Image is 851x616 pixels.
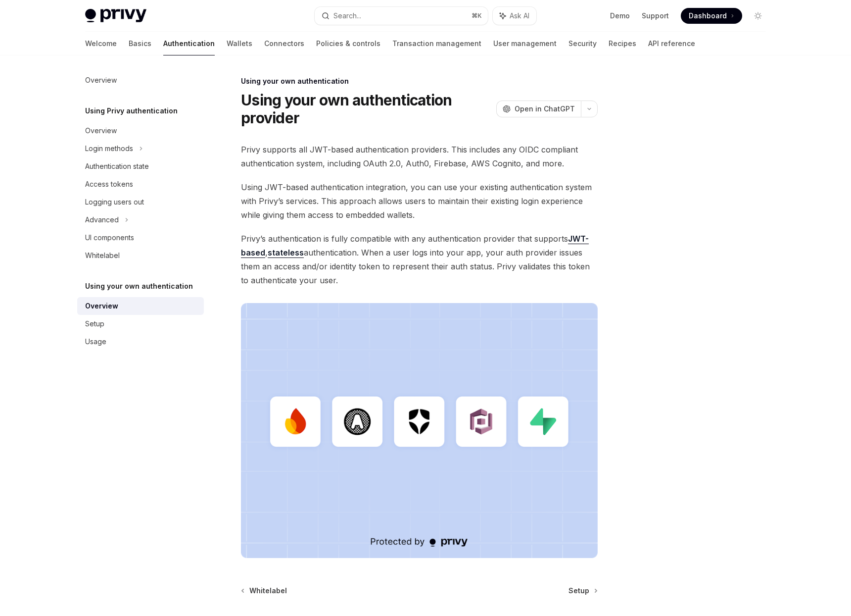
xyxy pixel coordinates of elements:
a: Basics [129,32,151,55]
a: Recipes [609,32,636,55]
div: Using your own authentication [241,76,598,86]
a: Security [568,32,597,55]
a: UI components [77,229,204,247]
div: Access tokens [85,178,133,190]
h5: Using your own authentication [85,280,193,292]
a: Setup [568,586,597,596]
span: Dashboard [689,11,727,21]
a: Policies & controls [316,32,380,55]
a: Authentication [163,32,215,55]
a: Overview [77,71,204,89]
div: Overview [85,125,117,137]
span: Ask AI [510,11,529,21]
a: Overview [77,122,204,140]
button: Search...⌘K [315,7,488,25]
button: Open in ChatGPT [496,101,581,117]
a: Overview [77,297,204,315]
a: Usage [77,333,204,351]
div: Authentication state [85,160,149,172]
div: Logging users out [85,196,144,208]
a: User management [493,32,557,55]
a: Wallets [227,32,252,55]
div: Search... [333,10,361,22]
h5: Using Privy authentication [85,105,178,117]
a: Setup [77,315,204,333]
div: Setup [85,318,104,330]
span: Using JWT-based authentication integration, you can use your existing authentication system with ... [241,180,598,222]
a: Support [642,11,669,21]
a: Whitelabel [242,586,287,596]
div: Advanced [85,214,119,226]
a: Access tokens [77,175,204,193]
span: Open in ChatGPT [515,104,575,114]
a: Demo [610,11,630,21]
div: Whitelabel [85,250,120,261]
img: JWT-based auth splash [241,303,598,558]
span: Privy supports all JWT-based authentication providers. This includes any OIDC compliant authentic... [241,143,598,170]
span: Whitelabel [249,586,287,596]
a: API reference [648,32,695,55]
span: Setup [568,586,589,596]
span: Privy’s authentication is fully compatible with any authentication provider that supports , authe... [241,232,598,287]
div: Usage [85,336,106,348]
button: Ask AI [493,7,536,25]
div: UI components [85,232,134,244]
div: Overview [85,300,118,312]
a: Connectors [264,32,304,55]
a: stateless [268,248,304,258]
span: ⌘ K [472,12,482,20]
div: Overview [85,74,117,86]
a: Authentication state [77,157,204,175]
a: Logging users out [77,193,204,211]
a: Welcome [85,32,117,55]
button: Toggle dark mode [750,8,766,24]
h1: Using your own authentication provider [241,91,492,127]
img: light logo [85,9,146,23]
a: Transaction management [392,32,481,55]
a: Dashboard [681,8,742,24]
div: Login methods [85,143,133,154]
a: Whitelabel [77,247,204,264]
